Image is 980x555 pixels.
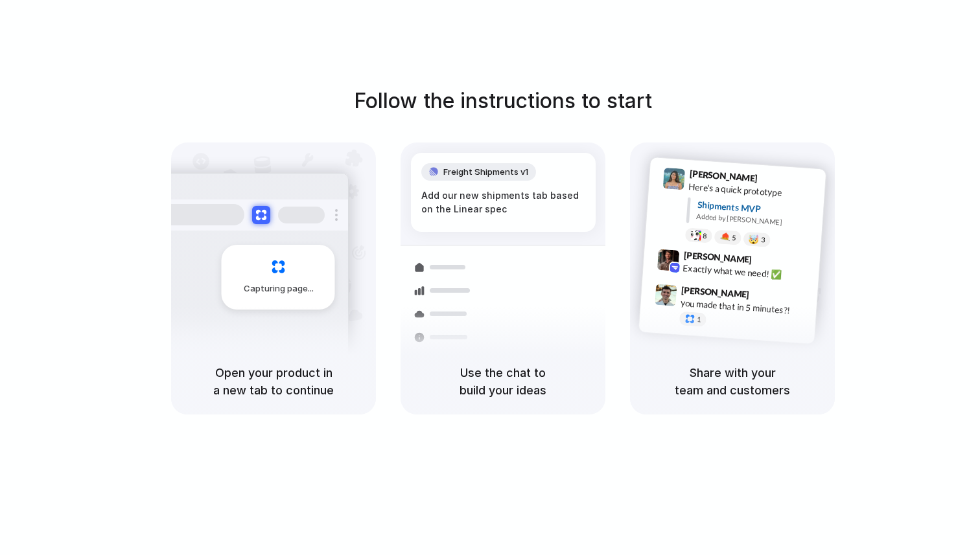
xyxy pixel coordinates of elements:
span: 1 [697,316,701,323]
span: 9:41 AM [762,172,788,188]
span: [PERSON_NAME] [683,247,752,266]
div: Exactly what we need! ✅ [682,261,812,283]
h5: Use the chat to build your ideas [416,364,590,399]
span: 9:42 AM [756,254,782,269]
div: Added by [PERSON_NAME] [696,211,815,230]
h1: Follow the instructions to start [354,85,652,117]
span: 5 [732,234,736,241]
div: Here's a quick prototype [688,179,818,201]
div: Shipments MVP [697,198,817,219]
span: Freight Shipments v1 [443,166,528,179]
span: 9:47 AM [753,289,780,304]
span: [PERSON_NAME] [689,166,758,185]
h5: Open your product in a new tab to continue [187,364,360,399]
span: 3 [761,236,765,243]
span: 8 [703,232,707,239]
span: Capturing page [244,282,316,295]
h5: Share with your team and customers [646,364,819,399]
div: 🤯 [749,234,760,244]
div: you made that in 5 minutes?! [680,296,810,318]
span: [PERSON_NAME] [681,282,750,301]
div: Add our new shipments tab based on the Linear spec [421,188,585,216]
